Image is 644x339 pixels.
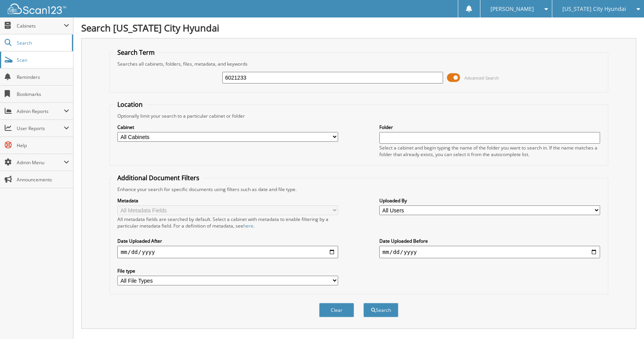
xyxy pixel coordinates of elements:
legend: Search Term [113,48,159,57]
label: File type [117,268,338,274]
span: Search [17,40,68,46]
div: Select a cabinet and begin typing the name of the folder you want to search in. If the name match... [379,144,600,158]
label: Uploaded By [379,197,600,204]
h1: Search [US_STATE] City Hyundai [81,21,636,34]
span: [PERSON_NAME] [490,7,534,11]
label: Date Uploaded Before [379,238,600,244]
button: Search [363,303,398,317]
span: Admin Reports [17,108,64,115]
iframe: Chat Widget [605,302,644,339]
span: Announcements [17,176,69,183]
a: here [243,223,253,229]
span: Help [17,142,69,149]
label: Cabinet [117,124,338,130]
span: Advanced Search [464,75,499,81]
span: Reminders [17,74,69,80]
div: Enhance your search for specific documents using filters such as date and file type. [113,186,604,193]
div: All metadata fields are searched by default. Select a cabinet with metadata to enable filtering b... [117,216,338,229]
span: [US_STATE] City Hyundai [562,7,626,11]
span: Bookmarks [17,91,69,97]
label: Metadata [117,197,338,204]
button: Clear [319,303,354,317]
legend: Additional Document Filters [113,174,203,182]
label: Folder [379,124,600,130]
span: Scan [17,57,69,63]
img: scan123-logo-white.svg [8,3,66,14]
input: start [117,246,338,258]
span: Cabinets [17,23,64,29]
div: Searches all cabinets, folders, files, metadata, and keywords [113,61,604,67]
label: Date Uploaded After [117,238,338,244]
input: end [379,246,600,258]
span: User Reports [17,125,64,132]
legend: Location [113,100,147,109]
div: Optionally limit your search to a particular cabinet or folder [113,113,604,119]
span: Admin Menu [17,159,64,166]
